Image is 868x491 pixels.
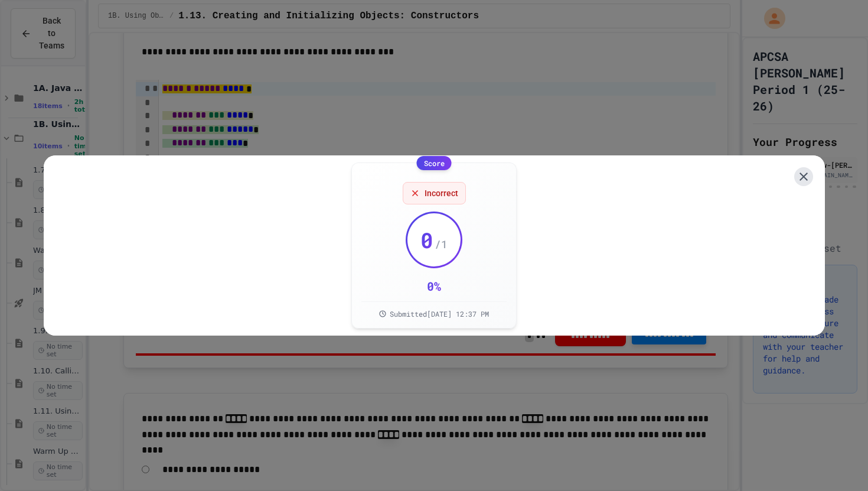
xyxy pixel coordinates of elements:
span: Submitted [DATE] 12:37 PM [390,309,489,318]
span: Incorrect [425,187,458,199]
div: Score [417,156,452,170]
span: 0 [420,228,433,252]
span: / 1 [435,236,448,252]
div: 0 % [427,278,441,294]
